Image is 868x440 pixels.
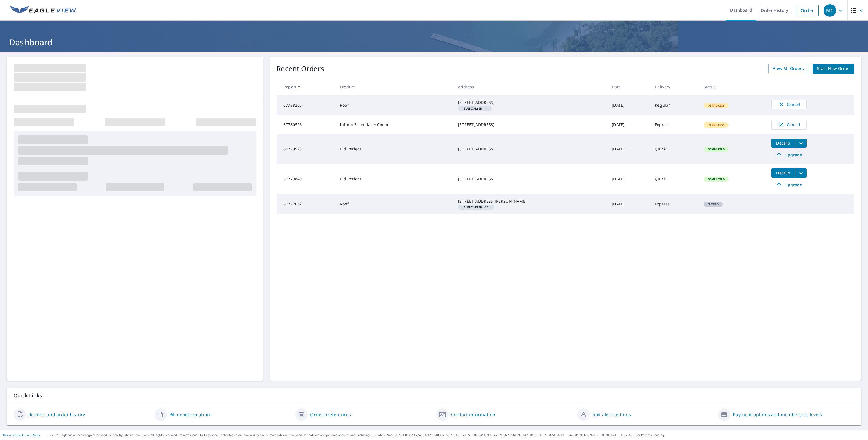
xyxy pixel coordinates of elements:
[277,115,335,134] td: 67780526
[704,177,728,181] span: Completed
[458,198,603,204] div: [STREET_ADDRESS][PERSON_NAME]
[795,168,807,178] button: filesDropdownBtn-67779840
[771,180,807,189] a: Upgrade
[335,95,453,115] td: Roof
[458,146,603,152] div: [STREET_ADDRESS]
[650,115,699,134] td: Express
[768,64,808,74] a: View All Orders
[277,78,335,95] th: Report #
[458,100,603,105] div: [STREET_ADDRESS]
[460,107,489,110] span: 1
[771,139,795,148] button: detailsBtn-67779923
[607,164,650,194] td: [DATE]
[451,411,495,418] a: Contact information
[795,139,807,148] button: filesDropdownBtn-67779923
[777,101,801,108] span: Cancel
[464,107,482,110] em: Building ID
[277,64,324,74] p: Recent Orders
[650,194,699,214] td: Express
[796,5,819,16] a: Order
[277,95,335,115] td: 67788266
[460,206,492,209] span: OB
[607,194,650,214] td: [DATE]
[813,64,854,74] a: Start New Order
[771,100,807,109] button: Cancel
[3,434,40,437] p: |
[3,433,20,437] a: Terms of Use
[771,168,795,178] button: detailsBtn-67779840
[10,6,77,15] img: EV Logo
[49,433,865,437] p: © 2025 Eagle View Technologies, Inc. and Pictometry International Corp. All Rights Reserved. Repo...
[817,65,850,72] span: Start New Order
[7,36,861,48] h1: Dashboard
[775,140,792,146] span: Details
[607,134,650,164] td: [DATE]
[335,164,453,194] td: Bid Perfect
[650,95,699,115] td: Regular
[775,170,792,176] span: Details
[458,176,603,182] div: [STREET_ADDRESS]
[777,121,801,128] span: Cancel
[824,4,836,17] div: MC
[22,433,40,437] a: Privacy Policy
[277,134,335,164] td: 67779923
[335,78,453,95] th: Product
[607,78,650,95] th: Date
[464,206,482,209] em: Building ID
[453,78,607,95] th: Address
[704,147,728,151] span: Completed
[650,164,699,194] td: Quick
[704,104,728,108] span: In Process
[335,115,453,134] td: Inform Essentials+ Comm.
[607,95,650,115] td: [DATE]
[335,134,453,164] td: Bid Perfect
[28,411,85,418] a: Reports and order history
[704,202,722,206] span: Closed
[704,123,728,127] span: In Process
[650,134,699,164] td: Quick
[775,181,803,188] span: Upgrade
[699,78,767,95] th: Status
[733,411,822,418] a: Payment options and membership levels
[607,115,650,134] td: [DATE]
[773,65,804,72] span: View All Orders
[335,194,453,214] td: Roof
[592,411,631,418] a: Text alert settings
[650,78,699,95] th: Delivery
[458,122,603,128] div: [STREET_ADDRESS]
[169,411,210,418] a: Billing information
[277,164,335,194] td: 67779840
[771,120,807,130] button: Cancel
[277,194,335,214] td: 67772082
[310,411,351,418] a: Order preferences
[771,150,807,159] a: Upgrade
[775,152,803,158] span: Upgrade
[14,392,854,399] p: Quick Links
